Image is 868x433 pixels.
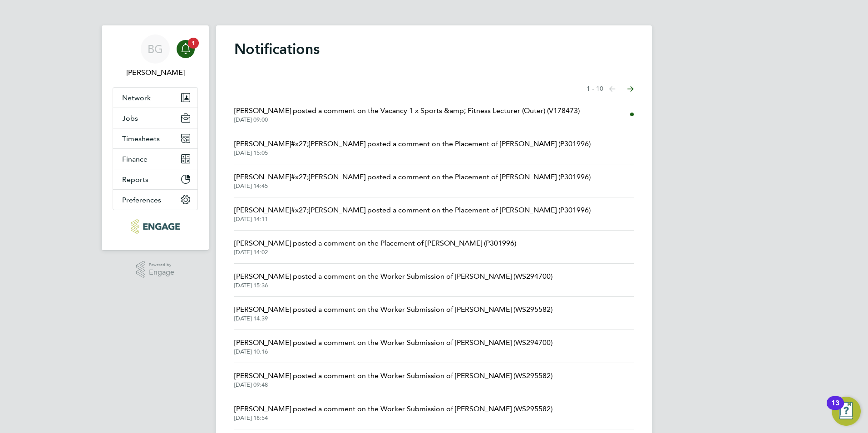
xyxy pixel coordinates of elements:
div: 13 [831,403,839,415]
img: carbonrecruitment-logo-retina.png [131,219,179,234]
a: [PERSON_NAME]#x27;[PERSON_NAME] posted a comment on the Placement of [PERSON_NAME] (P301996)[DATE... [234,205,591,223]
a: [PERSON_NAME] posted a comment on the Worker Submission of [PERSON_NAME] (WS295582)[DATE] 09:48 [234,370,552,389]
span: [PERSON_NAME] posted a comment on the Worker Submission of [PERSON_NAME] (WS294700) [234,271,552,282]
button: Reports [113,169,197,189]
a: [PERSON_NAME] posted a comment on the Worker Submission of [PERSON_NAME] (WS294700)[DATE] 10:16 [234,337,552,355]
a: [PERSON_NAME] posted a comment on the Worker Submission of [PERSON_NAME] (WS295582)[DATE] 18:54 [234,403,552,422]
span: Network [122,93,151,102]
span: [PERSON_NAME]#x27;[PERSON_NAME] posted a comment on the Placement of [PERSON_NAME] (P301996) [234,138,591,149]
h1: Notifications [234,40,634,58]
span: [PERSON_NAME] posted a comment on the Worker Submission of [PERSON_NAME] (WS295582) [234,304,552,315]
span: [PERSON_NAME] posted a comment on the Worker Submission of [PERSON_NAME] (WS295582) [234,403,552,414]
a: [PERSON_NAME] posted a comment on the Worker Submission of [PERSON_NAME] (WS295582)[DATE] 14:39 [234,304,552,322]
a: 1 [177,34,195,64]
a: [PERSON_NAME] posted a comment on the Placement of [PERSON_NAME] (P301996)[DATE] 14:02 [234,238,516,256]
a: [PERSON_NAME] posted a comment on the Vacancy 1 x Sports &amp; Fitness Lecturer (Outer) (V178473)... [234,105,580,123]
button: Jobs [113,108,197,128]
span: 1 [188,38,199,49]
button: Finance [113,149,197,169]
span: Reports [122,175,148,184]
button: Open Resource Center, 13 new notifications [832,397,861,426]
span: [DATE] 09:00 [234,116,580,123]
button: Network [113,88,197,108]
nav: Main navigation [102,25,209,250]
span: [DATE] 14:11 [234,216,591,223]
nav: Select page of notifications list [587,80,634,98]
span: Finance [122,155,148,163]
a: [PERSON_NAME]#x27;[PERSON_NAME] posted a comment on the Placement of [PERSON_NAME] (P301996)[DATE... [234,172,591,190]
span: [PERSON_NAME] posted a comment on the Worker Submission of [PERSON_NAME] (WS295582) [234,370,552,381]
span: BG [148,43,163,55]
span: [DATE] 18:54 [234,414,552,422]
span: [PERSON_NAME] posted a comment on the Worker Submission of [PERSON_NAME] (WS294700) [234,337,552,348]
span: [DATE] 14:02 [234,249,516,256]
span: [DATE] 15:05 [234,149,591,157]
span: [PERSON_NAME] posted a comment on the Placement of [PERSON_NAME] (P301996) [234,238,516,249]
span: [PERSON_NAME]#x27;[PERSON_NAME] posted a comment on the Placement of [PERSON_NAME] (P301996) [234,205,591,216]
span: Preferences [122,196,161,204]
span: [DATE] 14:39 [234,315,552,322]
span: [DATE] 14:45 [234,182,591,190]
a: Powered byEngage [136,261,175,278]
span: [DATE] 09:48 [234,381,552,389]
span: Jobs [122,114,138,123]
span: [PERSON_NAME] posted a comment on the Vacancy 1 x Sports &amp; Fitness Lecturer (Outer) (V178473) [234,105,580,116]
span: [DATE] 10:16 [234,348,552,355]
span: Timesheets [122,134,160,143]
a: Go to home page [113,219,198,234]
a: BG[PERSON_NAME] [113,34,198,78]
span: Engage [149,269,174,276]
a: [PERSON_NAME]#x27;[PERSON_NAME] posted a comment on the Placement of [PERSON_NAME] (P301996)[DATE... [234,138,591,157]
button: Timesheets [113,128,197,148]
span: [PERSON_NAME]#x27;[PERSON_NAME] posted a comment on the Placement of [PERSON_NAME] (P301996) [234,172,591,182]
span: Becky Green [113,67,198,78]
span: 1 - 10 [587,84,603,93]
span: Powered by [149,261,174,269]
a: [PERSON_NAME] posted a comment on the Worker Submission of [PERSON_NAME] (WS294700)[DATE] 15:36 [234,271,552,289]
button: Preferences [113,190,197,210]
span: [DATE] 15:36 [234,282,552,289]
